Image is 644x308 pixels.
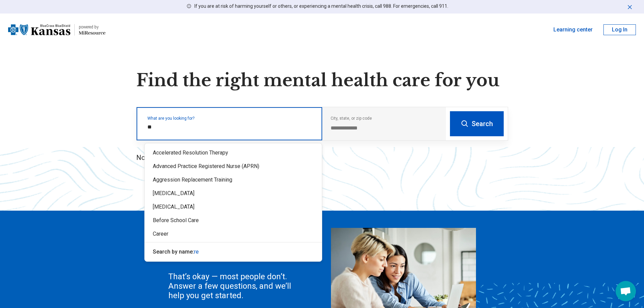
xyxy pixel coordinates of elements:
button: Log In [603,24,636,35]
a: Learning center [553,26,593,34]
div: Advanced Practice Registered Nurse (APRN) [145,160,322,173]
div: [MEDICAL_DATA] [145,187,322,200]
button: Search [450,111,504,136]
div: Suggestions [145,143,322,261]
span: re [194,248,199,255]
div: powered by [79,24,105,30]
p: If you are at risk of harming yourself or others, or experiencing a mental health crisis, call 98... [194,3,448,10]
div: Accelerated Resolution Therapy [145,146,322,160]
button: Dismiss [626,3,633,11]
div: That’s okay — most people don’t. Answer a few questions, and we’ll help you get started. [168,272,304,300]
label: What are you looking for? [147,116,314,120]
p: Not sure what you’re looking for? [136,153,508,162]
div: Career [145,227,322,241]
div: [MEDICAL_DATA] [145,200,322,214]
a: Open chat [616,281,636,301]
img: Blue Cross Blue Shield Kansas [8,22,70,38]
div: Before School Care [145,214,322,227]
div: Aggression Replacement Training [145,173,322,187]
span: Search by name: [153,248,194,255]
h1: Find the right mental health care for you [136,70,508,91]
